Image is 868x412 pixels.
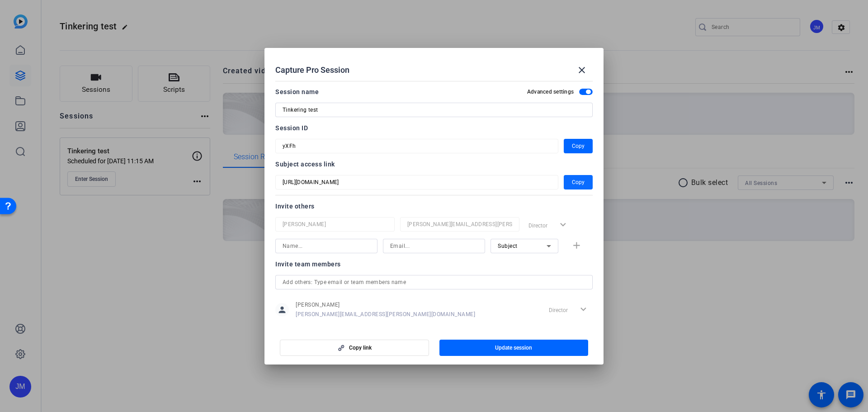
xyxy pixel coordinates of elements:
input: Session OTP [283,141,551,152]
span: Copy link [349,344,372,351]
span: Copy [572,141,585,152]
span: Copy [572,177,585,188]
mat-icon: close [576,65,587,76]
mat-icon: person [275,303,289,317]
div: Capture Pro Session [275,59,593,81]
button: Update session [439,340,589,356]
input: Email... [390,241,478,251]
input: Name... [283,241,370,251]
input: Session OTP [283,177,551,188]
input: Email... [407,219,512,230]
div: Invite team members [275,259,593,270]
div: Session ID [275,123,593,133]
h2: Advanced settings [527,88,574,95]
span: Update session [495,344,532,351]
span: [PERSON_NAME] [296,301,475,308]
span: [PERSON_NAME][EMAIL_ADDRESS][PERSON_NAME][DOMAIN_NAME] [296,311,475,318]
span: Subject [498,243,518,249]
button: Copy [564,139,593,153]
button: Copy link [280,340,429,356]
div: Subject access link [275,159,593,170]
button: Copy [564,175,593,189]
input: Add others: Type email or team members name [283,277,585,288]
div: Invite others [275,201,593,212]
input: Name... [283,219,387,230]
input: Enter Session Name [283,104,585,115]
div: Session name [275,86,319,97]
